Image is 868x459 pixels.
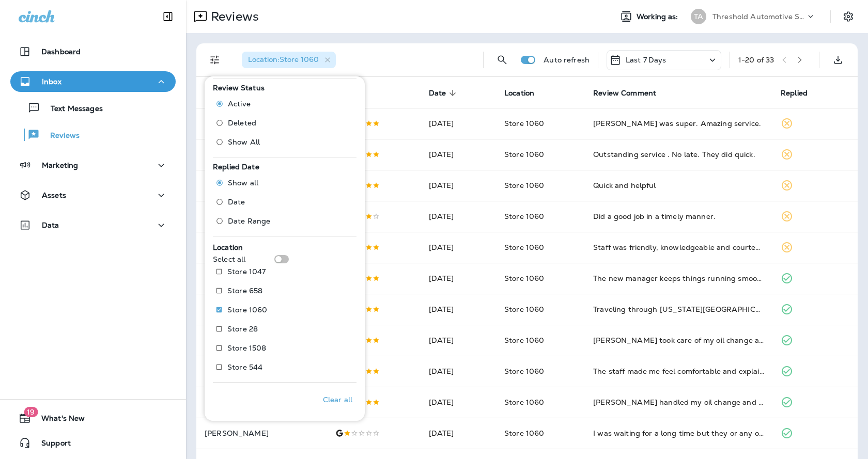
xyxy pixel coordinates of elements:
div: The staff made me feel comfortable and explained everything clearly. [593,366,764,376]
span: Active [228,100,251,108]
div: Quick and helpful [593,180,764,191]
td: [DATE] [421,170,496,201]
p: Select all [213,255,245,263]
span: Review Comment [593,88,670,98]
button: Export as CSV [828,50,848,70]
button: Inbox [10,71,176,92]
button: 19What's New [10,408,176,429]
td: [DATE] [421,387,496,418]
p: Threshold Automotive Service dba Grease Monkey [712,12,805,21]
p: Store 1047 [227,267,266,276]
p: Clear all [323,395,352,404]
div: Joseph took care of my oil change and answered all my questions. No pressure at all. [593,335,764,345]
td: [DATE] [421,356,496,387]
div: Outstanding service . No late. They did quick. [593,149,764,160]
p: Store 1508 [227,344,266,352]
div: Staff was friendly, knowledgeable and courteous. I was impressed. They took care of my vehicle in... [593,242,764,252]
p: Last 7 Days [626,56,667,64]
p: Inbox [42,77,61,86]
div: The new manager keeps things running smoothly. Service times are shorter and the staff feels more... [593,273,764,283]
p: Marketing [42,161,78,169]
p: Store 658 [227,287,262,295]
span: Store 1060 [504,274,544,283]
button: Data [10,215,176,235]
span: What's New [31,414,85,426]
span: 19 [24,407,38,417]
span: Show All [228,138,260,146]
span: Location : Store 1060 [248,55,319,64]
p: Reviews [207,9,259,24]
button: Settings [839,7,858,26]
span: Store 1060 [504,150,544,159]
td: [DATE] [421,294,496,325]
span: Store 1060 [504,429,544,438]
span: Store 1060 [504,181,544,190]
span: Store 1060 [504,212,544,221]
p: Dashboard [41,48,81,56]
div: Joseph was super. Amazing service. [593,118,764,129]
p: Auto refresh [544,56,590,64]
div: TA [691,9,706,24]
button: Dashboard [10,41,176,62]
span: Location [504,89,534,98]
span: Show all [228,179,258,187]
button: Marketing [10,155,176,176]
p: Store 1060 [227,306,267,314]
span: Replied Date [213,162,259,171]
td: [DATE] [421,418,496,449]
div: Did a good job in a timely manner. [593,211,764,221]
span: Review Status [213,83,265,92]
p: Assets [42,191,66,199]
span: Date Range [228,217,270,225]
button: Reviews [10,124,176,146]
div: Location:Store 1060 [242,52,336,68]
span: Deleted [228,119,256,127]
button: Clear all [319,387,357,413]
div: 1 - 20 of 33 [738,56,774,64]
td: [DATE] [421,232,496,263]
span: Store 1060 [504,367,544,376]
span: Date [429,89,446,98]
span: Date [429,88,460,98]
span: Store 1060 [504,243,544,252]
p: Data [42,221,59,229]
span: Store 1060 [504,336,544,345]
p: Store 28 [227,325,258,333]
span: Working as: [637,12,680,21]
span: Support [31,439,71,451]
p: Text Messages [40,104,103,114]
span: Date [228,198,245,206]
div: Filters [205,70,365,421]
span: Store 1060 [504,398,544,407]
span: Store 1060 [504,305,544,314]
span: Replied [781,88,821,98]
td: [DATE] [421,139,496,170]
td: [DATE] [421,263,496,294]
div: Traveling through Idaho Falls and needed service. The crew finished quickly and treated me like a... [593,304,764,314]
p: [PERSON_NAME] [205,429,319,437]
button: Search Reviews [492,50,513,70]
span: Store 1060 [504,119,544,128]
button: Text Messages [10,97,176,119]
span: Location [213,243,243,252]
td: [DATE] [421,108,496,139]
p: Store 544 [227,363,262,371]
button: Filters [205,50,225,70]
p: Reviews [40,131,80,141]
button: Assets [10,185,176,205]
div: Nate handled my oil change and walked me through the checklist. Friendly and professional. [593,397,764,407]
td: [DATE] [421,325,496,356]
td: [DATE] [421,201,496,232]
span: Location [504,88,548,98]
div: I was waiting for a long time but they or any of their staff did not respond. They wasted a lot o... [593,428,764,438]
button: Support [10,433,176,453]
span: Review Comment [593,89,656,98]
button: Collapse Sidebar [153,6,182,27]
span: Replied [781,89,808,98]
